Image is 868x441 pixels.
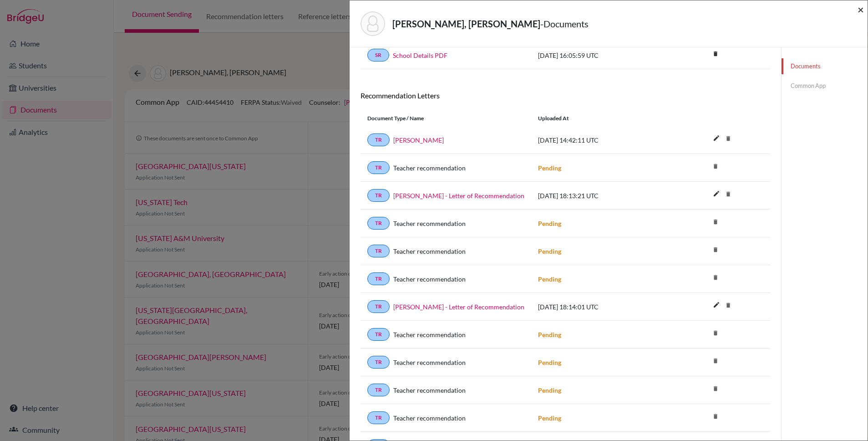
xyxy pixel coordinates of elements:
h6: Recommendation Letters [360,91,770,100]
a: TR [367,384,390,396]
i: delete [709,215,722,229]
span: Teacher recommendation [393,274,466,284]
div: Document Type / Name [360,114,531,123]
i: delete [721,132,735,145]
strong: Pending [538,164,561,172]
button: edit [709,299,724,313]
a: Documents [782,58,868,74]
i: delete [709,243,722,256]
a: TR [367,217,390,230]
span: Teacher recommendation [393,163,466,173]
a: [PERSON_NAME] [393,135,444,145]
a: TR [367,189,390,202]
span: - Documents [540,18,589,29]
span: Teacher recommendation [393,330,466,339]
span: Teacher recommendation [393,219,466,228]
span: [DATE] 18:13:21 UTC [538,192,599,200]
a: School Details PDF [393,51,447,60]
i: delete [709,326,722,340]
strong: Pending [538,247,561,255]
strong: Pending [538,331,561,338]
button: edit [709,188,724,201]
span: Teacher recommendation [393,413,466,423]
strong: [PERSON_NAME], [PERSON_NAME] [392,18,540,29]
strong: Pending [538,359,561,366]
a: TR [367,300,390,313]
i: delete [709,47,722,61]
a: TR [367,328,390,341]
span: Teacher recommendation [393,358,466,367]
i: delete [709,382,722,395]
a: TR [367,411,390,424]
button: Close [858,4,864,15]
a: TR [367,356,390,369]
a: delete [709,48,722,61]
a: Common App [782,78,868,94]
span: × [858,3,864,16]
a: TR [367,161,390,174]
a: [PERSON_NAME] - Letter of Recommendation [393,302,524,312]
strong: Pending [538,220,561,227]
strong: Pending [538,386,561,394]
i: delete [721,298,735,312]
div: [DATE] 16:05:59 UTC [531,51,668,60]
a: TR [367,133,390,146]
button: edit [709,132,724,146]
i: edit [709,297,724,312]
div: Uploaded at [531,114,668,123]
strong: Pending [538,414,561,422]
i: delete [721,187,735,201]
a: [PERSON_NAME] - Letter of Recommendation [393,191,524,200]
a: TR [367,272,390,285]
strong: Pending [538,275,561,283]
i: delete [709,410,722,423]
i: edit [709,131,724,145]
i: delete [709,271,722,284]
a: TR [367,245,390,257]
i: delete [709,159,722,173]
i: delete [709,354,722,368]
span: [DATE] 18:14:01 UTC [538,303,599,311]
span: Teacher recommendation [393,246,466,256]
span: Teacher recommendation [393,385,466,395]
i: edit [709,186,724,201]
a: SR [367,49,389,62]
span: [DATE] 14:42:11 UTC [538,136,599,144]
